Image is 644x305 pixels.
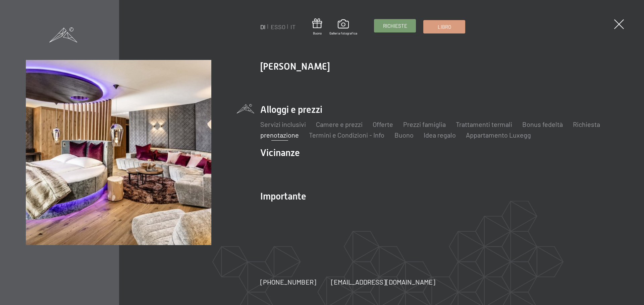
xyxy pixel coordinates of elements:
a: ESSO [271,23,285,30]
a: [EMAIL_ADDRESS][DOMAIN_NAME] [331,277,435,287]
font: Libro [438,24,451,30]
a: Prezzi famiglia [403,120,446,128]
a: DI [260,23,266,30]
a: prenotazione [260,131,299,139]
a: Servizi inclusivi [260,120,306,128]
font: [EMAIL_ADDRESS][DOMAIN_NAME] [331,278,435,286]
a: Buono [394,131,414,139]
font: Richieste [383,23,407,29]
a: Richieste [374,19,416,32]
a: Camere e prezzi [316,120,363,128]
a: [PHONE_NUMBER] [260,277,316,287]
a: Trattamenti termali [456,120,512,128]
a: Bonus fedeltà [522,120,563,128]
a: Richiesta [573,120,600,128]
a: Appartamento Luxegg [466,131,531,139]
a: Galleria fotografica [329,19,357,35]
a: Offerte [373,120,393,128]
a: Libro [424,20,465,33]
font: [PHONE_NUMBER] [260,278,316,286]
font: Galleria fotografica [329,31,357,35]
a: Buono [312,18,322,35]
font: Buono [313,31,322,35]
a: IT [290,23,296,30]
a: Termini e Condizioni - Info [309,131,384,139]
a: Idea regalo [424,131,456,139]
